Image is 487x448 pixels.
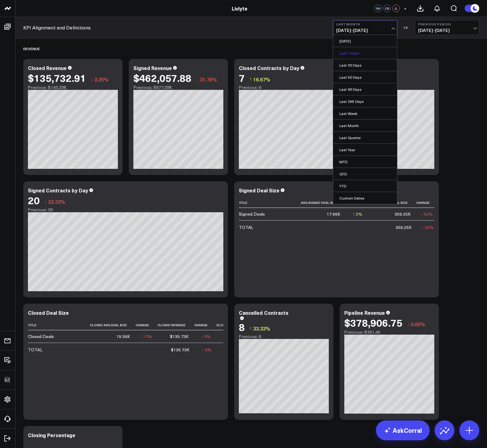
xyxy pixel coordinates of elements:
a: QTD [333,168,397,180]
div: Signed Contracts by Day [28,187,88,194]
span: [DATE] - [DATE] [418,28,476,33]
div: 359.25K [395,224,412,231]
div: VS [400,26,412,29]
a: YTD [333,180,397,192]
div: EH [374,5,382,12]
div: ↑ 2% [353,211,362,217]
div: Closed Deals [28,333,54,340]
a: Last Quarter [333,132,397,143]
b: Previous Period [418,22,476,26]
th: Avg Signed Deal Size [301,198,346,208]
a: Last 365 Days [333,95,397,107]
div: ↓ 3% [201,333,211,340]
th: Closed Deals [216,320,249,330]
a: Custom Dates [333,192,397,204]
div: $135,732.91 [28,72,86,83]
span: ↓ [407,320,409,328]
a: Livlyte [232,5,248,12]
a: Last 60 Days [333,71,397,83]
div: Closed Deal Size [28,309,69,316]
span: 33.33% [253,325,270,332]
a: KPI Alignment and Definitions [23,24,91,31]
a: Last 90 Days [333,83,397,95]
th: Title [239,198,301,208]
a: Last Week [333,108,397,119]
a: Last 7 Days [333,47,397,59]
span: ↓ [91,75,93,83]
span: + [404,6,407,11]
th: Closed Avg Deal Size [90,320,136,330]
div: Signed Deals [239,211,265,217]
span: 31.76% [200,76,217,83]
span: [DATE] - [DATE] [336,28,394,33]
div: $378,906.75 [344,317,402,328]
div: $135.73K [170,333,189,340]
span: ↓ [196,75,199,83]
div: Closed Contracts by Day [239,64,299,71]
button: Previous Period[DATE]-[DATE] [415,20,479,35]
div: Previous: $381.4K [344,330,434,335]
a: Last Month [333,120,397,131]
b: Last Month [336,22,394,26]
div: 19.39K [116,333,130,340]
th: Title [28,320,90,330]
div: ↓ 3% [202,347,212,353]
span: 3.25% [94,76,109,83]
div: Signed Revenue [133,64,172,71]
div: Previous: $677.09K [133,85,223,90]
span: 33.33% [48,198,65,205]
div: Closing Percentage [28,432,75,438]
button: + [401,5,409,12]
th: Change [416,198,438,208]
th: Change [136,320,158,330]
div: 20 [28,195,40,206]
div: Previous: 6 [239,334,329,339]
div: $462,057.88 [133,72,191,83]
div: Cancelled Contracts [239,309,288,316]
div: CS [383,5,391,12]
div: TOTAL [239,224,253,231]
div: ↓ 32% [422,224,434,231]
a: Last 30 Days [333,59,397,71]
a: [DATE] [333,35,397,47]
div: Pipeline Revenue [344,309,385,316]
span: 16.67% [253,76,270,83]
span: ↑ [249,75,252,83]
div: JL [392,5,400,12]
div: Revenue [23,42,40,56]
th: Change [194,320,216,330]
div: ↓ 17% [140,333,152,340]
div: Signed Deal Size [239,187,279,194]
div: 17.96K [327,211,340,217]
th: Closed Revenue [158,320,194,330]
span: ↓ [44,198,47,206]
div: 8 [239,321,245,332]
div: TOTAL [28,347,42,353]
div: ↓ 32% [421,211,433,217]
a: AskCorral [376,420,430,440]
button: Last Month[DATE]-[DATE] [333,20,397,35]
span: 0.65% [411,321,425,327]
a: Last Year [333,144,397,156]
div: $135.73K [171,347,190,353]
div: Previous: 6 [239,85,434,90]
div: Previous: $140.29K [28,85,118,90]
div: 7 [239,72,245,83]
span: ↑ [249,324,252,332]
div: 359.25K [395,211,411,217]
div: Closed Revenue [28,64,67,71]
div: Previous: 30 [28,207,223,212]
a: MTD [333,156,397,168]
